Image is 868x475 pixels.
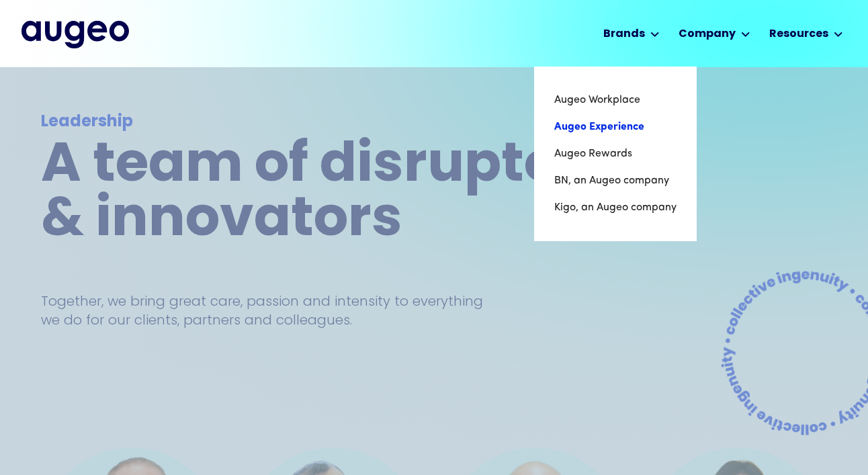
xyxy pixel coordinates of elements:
a: Augeo Experience [554,114,677,140]
div: Company [679,26,736,42]
div: Resources [769,26,828,42]
a: Augeo Rewards [554,140,677,167]
a: Augeo Workplace [554,87,677,114]
a: home [21,21,129,48]
img: Augeo's full logo in midnight blue. [21,21,129,48]
nav: Brands [534,67,697,241]
div: Brands [603,26,645,42]
a: Kigo, an Augeo company [554,194,677,221]
a: BN, an Augeo company [554,167,677,194]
